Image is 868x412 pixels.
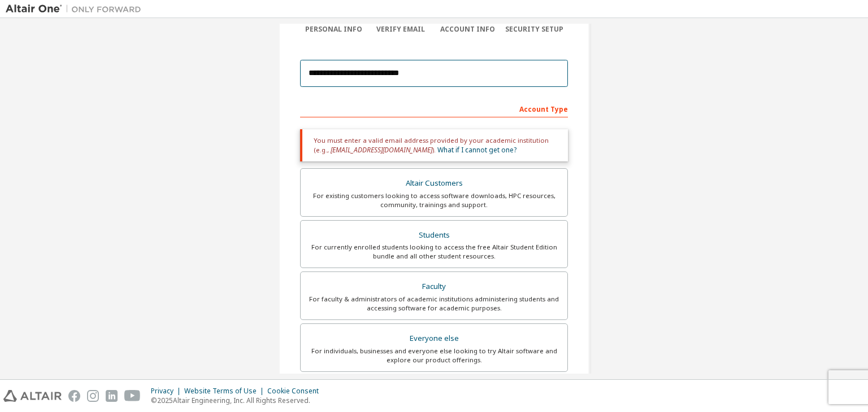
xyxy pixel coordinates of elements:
div: You must enter a valid email address provided by your academic institution (e.g., ). [300,129,568,161]
div: Verify Email [367,25,435,34]
div: For currently enrolled students looking to access the free Altair Student Edition bundle and all ... [307,243,561,261]
a: What if I cannot get one? [437,145,517,155]
div: Account Info [434,25,501,34]
div: For individuals, businesses and everyone else looking to try Altair software and explore our prod... [307,347,561,365]
div: Account Type [300,99,568,117]
div: For faculty & administrators of academic institutions administering students and accessing softwa... [307,295,561,313]
div: Privacy [151,387,184,396]
div: Cookie Consent [267,387,325,396]
div: Security Setup [501,25,568,34]
span: [EMAIL_ADDRESS][DOMAIN_NAME] [331,145,432,155]
div: For existing customers looking to access software downloads, HPC resources, community, trainings ... [307,191,561,209]
img: facebook.svg [68,390,80,402]
div: Personal Info [300,25,367,34]
div: Altair Customers [307,176,561,191]
img: youtube.svg [124,390,141,402]
p: © 2025 Altair Engineering, Inc. All Rights Reserved. [151,396,325,405]
img: instagram.svg [87,390,99,402]
img: Altair One [6,3,147,15]
div: Website Terms of Use [184,387,267,396]
img: linkedin.svg [106,390,118,402]
div: Faculty [307,279,561,295]
div: Everyone else [307,331,561,347]
img: altair_logo.svg [3,390,62,402]
div: Students [307,227,561,243]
